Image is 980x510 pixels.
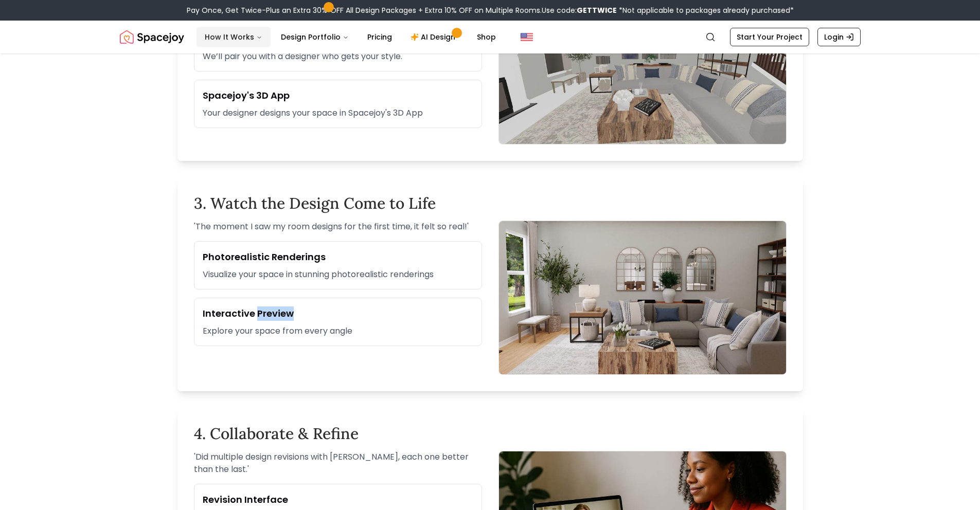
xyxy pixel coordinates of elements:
a: Shop [469,27,504,47]
a: Login [817,28,861,46]
p: Explore your space from every angle [203,325,473,337]
h3: Spacejoy's 3D App [203,88,473,103]
p: Visualize your space in stunning photorealistic renderings [203,268,473,281]
p: Your designer designs your space in Spacejoy's 3D App [203,107,473,119]
img: Spacejoy Logo [120,27,184,47]
span: *Not applicable to packages already purchased* [617,5,794,15]
button: How It Works [197,27,271,47]
button: Design Portfolio [273,27,357,47]
a: AI Design [402,27,467,47]
h2: 3. Watch the Design Come to Life [194,194,787,212]
nav: Main [197,27,504,47]
a: Spacejoy [120,27,184,47]
div: Pay Once, Get Twice-Plus an Extra 30% OFF All Design Packages + Extra 10% OFF on Multiple Rooms. [187,5,794,15]
a: Pricing [359,27,400,47]
h3: Photorealistic Renderings [203,250,473,264]
p: ' Did multiple design revisions with [PERSON_NAME], each one better than the last. ' [194,451,482,476]
h3: Interactive Preview [203,306,473,321]
p: We’ll pair you with a designer who gets your style. [203,50,473,63]
nav: Global [120,21,861,53]
b: GETTWICE [577,5,617,15]
h2: 4. Collaborate & Refine [194,424,787,443]
h3: Revision Interface [203,493,473,507]
span: Use code: [542,5,617,15]
p: ' The moment I saw my room designs for the first time, it felt so real! ' [194,221,482,233]
a: Start Your Project [730,28,809,46]
img: Photorealisitc designs by Spacejoy [498,221,787,375]
img: United States [521,31,533,43]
